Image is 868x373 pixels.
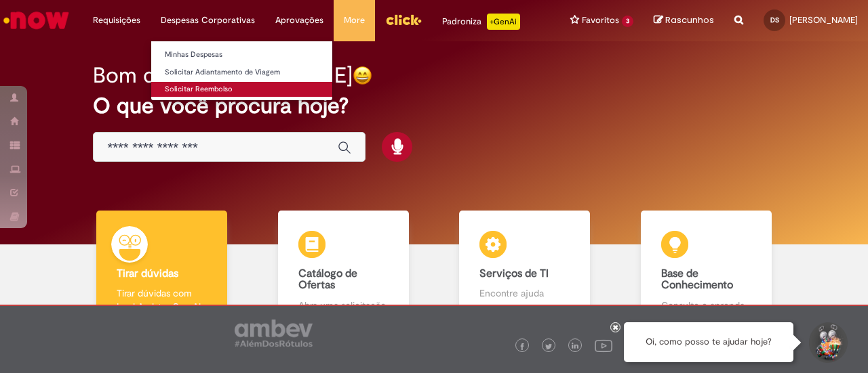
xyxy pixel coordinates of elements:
h2: O que você procura hoje? [93,94,774,118]
img: ServiceNow [1,7,71,34]
a: Serviços de TI Encontre ajuda [434,211,616,328]
span: [PERSON_NAME] [789,14,858,26]
a: Solicitar Adiantamento de Viagem [151,65,332,80]
a: Base de Conhecimento Consulte e aprenda [616,211,797,328]
a: Solicitar Reembolso [151,82,332,97]
a: Catálogo de Ofertas Abra uma solicitação [253,211,435,328]
p: Consulte e aprenda [661,299,751,312]
span: More [344,14,365,27]
span: 3 [622,16,633,27]
img: happy-face.png [353,66,372,85]
a: Tirar dúvidas Tirar dúvidas com Lupi Assist e Gen Ai [71,211,253,328]
p: Tirar dúvidas com Lupi Assist e Gen Ai [117,286,207,313]
span: Requisições [93,14,140,27]
span: Favoritos [582,14,619,27]
ul: Despesas Corporativas [151,41,333,101]
span: Rascunhos [665,14,714,26]
img: logo_footer_youtube.png [595,336,612,354]
p: Encontre ajuda [479,286,570,300]
b: Serviços de TI [479,267,549,280]
button: Iniciar Conversa de Suporte [807,322,848,363]
a: Rascunhos [654,14,714,27]
img: logo_footer_twitter.png [545,343,552,350]
p: Abra uma solicitação [298,299,389,312]
div: Oi, como posso te ajudar hoje? [624,322,793,362]
p: +GenAi [487,14,520,30]
b: Base de Conhecimento [661,267,733,292]
a: Minhas Despesas [151,47,332,62]
span: DS [770,16,779,24]
b: Catálogo de Ofertas [298,267,357,292]
span: Despesas Corporativas [161,14,255,27]
h2: Bom dia, [PERSON_NAME] [93,64,353,87]
b: Tirar dúvidas [117,267,178,280]
img: logo_footer_facebook.png [519,343,526,350]
div: Padroniza [442,14,520,30]
span: Aprovações [275,14,323,27]
img: click_logo_yellow_360x200.png [385,9,422,30]
img: logo_footer_ambev_rotulo_gray.png [235,320,313,347]
img: logo_footer_linkedin.png [572,343,578,351]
